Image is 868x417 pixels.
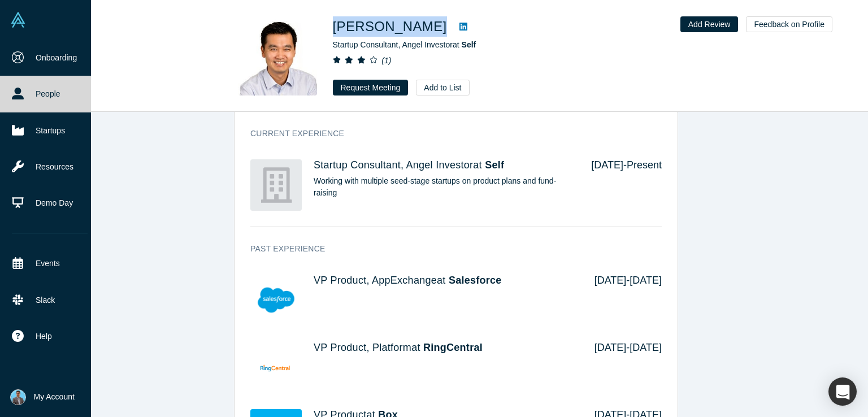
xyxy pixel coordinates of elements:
[10,12,26,28] img: Alchemist Vault Logo
[746,16,832,32] button: Feedback on Profile
[449,275,502,286] a: Salesforce
[238,16,317,95] img: David Lee's Profile Image
[250,243,646,255] h3: Past Experience
[462,40,476,49] a: Self
[575,159,662,211] div: [DATE] - Present
[10,389,75,405] button: My Account
[485,159,504,171] a: Self
[333,16,447,37] h1: [PERSON_NAME]
[250,128,646,140] h3: Current Experience
[314,159,575,172] h4: Startup Consultant, Angel Investor at
[314,275,579,287] h4: VP Product, AppExchange at
[314,175,575,199] p: Working with multiple seed-stage startups on product plans and fund-raising
[381,56,391,65] i: ( 1 )
[579,342,662,393] div: [DATE] - [DATE]
[250,159,302,211] img: Self's Logo
[333,40,476,49] span: Startup Consultant, Angel Investor at
[579,275,662,326] div: [DATE] - [DATE]
[423,342,483,353] a: RingCentral
[34,391,75,403] span: My Account
[250,275,302,326] img: Salesforce's Logo
[250,342,302,393] img: RingCentral's Logo
[333,80,409,95] button: Request Meeting
[680,16,739,32] button: Add Review
[314,342,579,354] h4: VP Product, Platform at
[10,389,26,405] img: Akshay Panse's Account
[36,331,52,342] span: Help
[416,80,469,95] button: Add to List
